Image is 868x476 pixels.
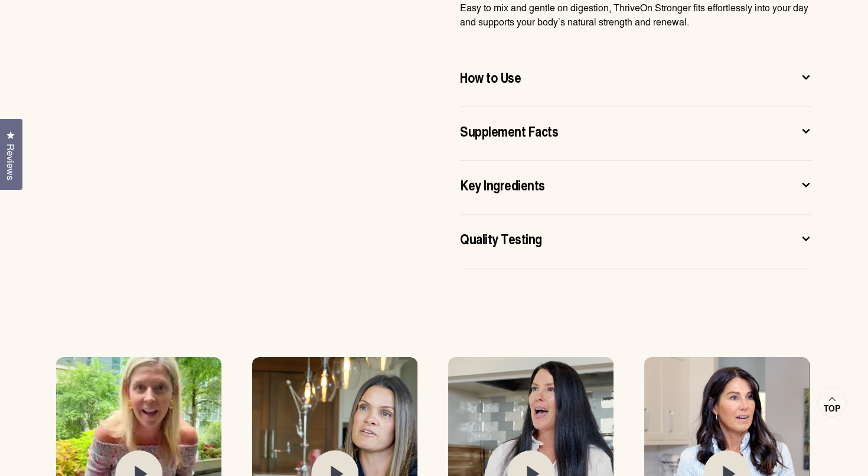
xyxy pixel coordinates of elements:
[460,121,558,140] span: Supplement Facts
[460,121,812,146] button: Supplement Facts
[3,144,18,180] span: Reviews
[460,67,521,86] span: How to Use
[460,67,812,92] button: How to Use
[460,1,812,29] p: Easy to mix and gentle on digestion, ThriveOn Stronger fits effortlessly into your day and suppor...
[460,175,812,200] button: Key Ingredients
[460,175,545,194] span: Key Ingredients
[824,403,840,414] span: Top
[460,229,542,248] span: Quality Testing
[460,229,812,254] button: Quality Testing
